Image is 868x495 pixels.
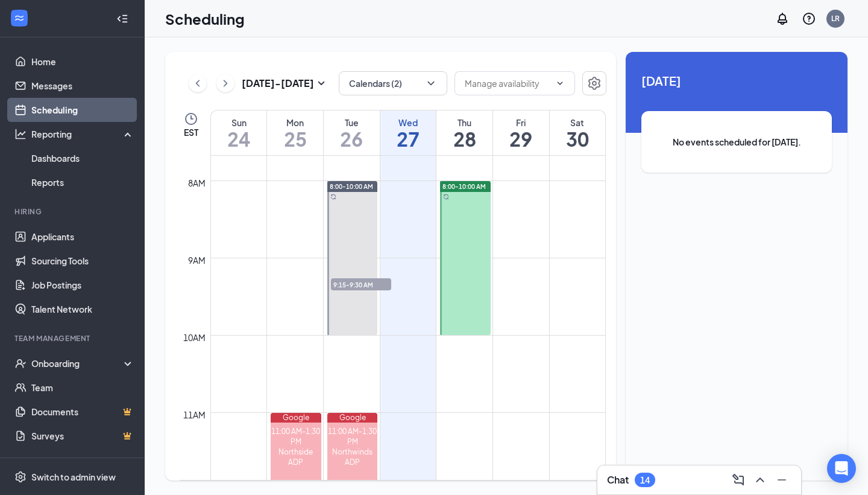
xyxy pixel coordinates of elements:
svg: ChevronUp [753,473,767,487]
svg: Notifications [775,11,790,26]
div: 8am [186,176,208,190]
input: Manage availability [465,77,550,90]
button: Settings [582,71,606,95]
div: Google [271,413,321,423]
svg: SmallChevronDown [314,76,329,91]
h1: 25 [267,129,323,149]
div: 14 [640,475,650,485]
a: Applicants [31,225,134,249]
svg: UserCheck [14,357,27,369]
button: ComposeMessage [729,470,748,490]
div: Sun [211,117,266,129]
h3: [DATE] - [DATE] [242,77,314,90]
span: No events scheduled for [DATE]. [665,135,808,148]
a: August 24, 2025 [211,110,266,155]
a: DocumentsCrown [31,400,134,424]
a: Talent Network [31,297,134,321]
div: Northwinds ADP [327,447,377,467]
a: August 25, 2025 [267,110,323,155]
div: 11am [181,408,208,421]
div: 11:00 AM-1:30 PM [327,426,377,447]
svg: ChevronDown [555,78,565,88]
a: Dashboards [31,146,134,170]
h1: 26 [324,129,380,149]
svg: Sync [443,194,449,200]
a: SurveysCrown [31,424,134,448]
a: Reports [31,170,134,194]
h1: 28 [436,129,492,149]
button: ChevronRight [216,74,234,92]
h1: 27 [380,129,436,149]
svg: Sync [330,194,336,200]
svg: Settings [587,76,602,91]
div: Wed [380,117,436,129]
div: Tue [324,117,380,129]
div: Hiring [14,206,132,217]
h1: 29 [493,129,549,149]
div: Onboarding [31,357,124,369]
a: Home [31,49,134,74]
svg: Settings [14,471,27,483]
div: Reporting [31,128,135,140]
a: Job Postings [31,273,134,297]
button: ChevronUp [750,470,770,490]
span: [DATE] [641,71,832,90]
button: Calendars (2)ChevronDown [339,71,447,95]
div: Sat [550,117,605,129]
div: Fri [493,117,549,129]
span: 8:00-10:00 AM [330,182,373,191]
svg: ChevronLeft [192,76,204,91]
svg: Collapse [116,13,128,25]
svg: Analysis [14,128,27,140]
a: August 30, 2025 [550,110,605,155]
span: 9:15-9:30 AM [331,278,391,290]
a: Scheduling [31,98,134,122]
div: Mon [267,117,323,129]
a: August 28, 2025 [436,110,492,155]
div: 10am [181,331,208,344]
a: August 29, 2025 [493,110,549,155]
a: Team [31,375,134,400]
a: August 26, 2025 [324,110,380,155]
div: Northside ADP [271,447,321,467]
button: Minimize [772,470,791,490]
svg: Minimize [775,473,789,487]
span: 8:00-10:00 AM [442,182,486,191]
a: August 27, 2025 [380,110,436,155]
svg: ChevronDown [425,77,437,89]
h1: 30 [550,129,605,149]
svg: ChevronRight [219,76,231,91]
svg: ComposeMessage [731,473,746,487]
div: Team Management [14,333,132,343]
h3: Chat [607,473,629,487]
h1: 24 [211,129,266,149]
div: 11:00 AM-1:30 PM [271,426,321,447]
div: Switch to admin view [31,471,116,483]
a: Sourcing Tools [31,249,134,273]
span: EST [184,126,198,138]
h1: Scheduling [165,8,245,29]
div: 9am [186,254,208,267]
div: Open Intercom Messenger [827,454,856,483]
div: Thu [436,117,492,129]
svg: WorkstreamLogo [13,12,25,24]
a: Messages [31,74,134,98]
div: LR [831,13,840,24]
div: Google [327,413,377,423]
button: ChevronLeft [189,74,207,92]
svg: Clock [184,112,198,126]
svg: QuestionInfo [802,11,816,26]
